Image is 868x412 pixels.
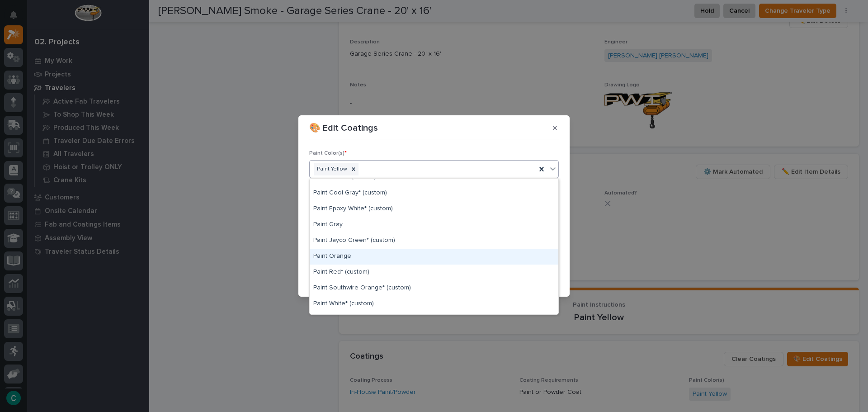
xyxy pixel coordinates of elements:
div: Paint White* (custom) [310,296,558,312]
div: Paint Jayco Green* (custom) [310,233,558,249]
div: Paint Yellow [314,163,349,175]
div: Paint Red* (custom) [310,265,558,280]
div: Paint Southwire Orange* (custom) [310,280,558,296]
div: Prime Gray [310,312,558,328]
span: Paint Color(s) [309,151,347,156]
div: Paint Epoxy White* (custom) [310,201,558,217]
div: Paint Gray [310,217,558,233]
div: Paint Cool Gray* (custom) [310,185,558,201]
div: Paint Orange [310,249,558,265]
p: 🎨 Edit Coatings [309,123,378,133]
